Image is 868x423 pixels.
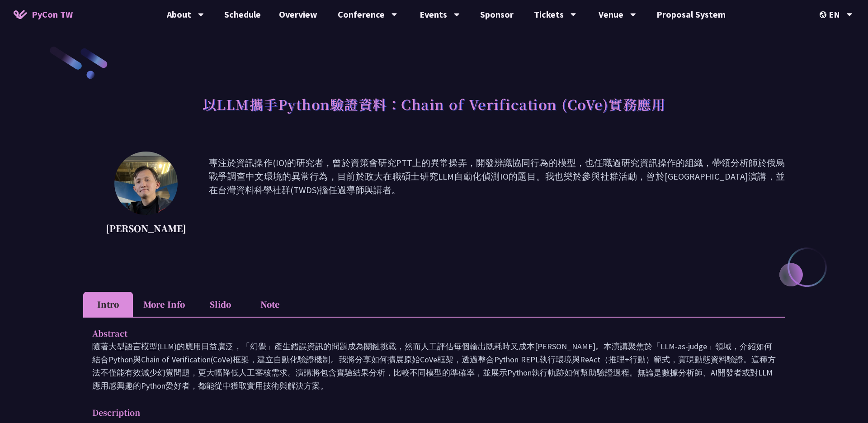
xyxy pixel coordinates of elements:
img: Locale Icon [820,11,829,18]
li: Intro [83,292,133,317]
span: PyCon TW [32,8,73,21]
a: PyCon TW [5,3,82,26]
li: Slido [195,292,245,317]
p: [PERSON_NAME] [106,222,186,235]
p: 隨著大型語言模型(LLM)的應用日益廣泛，「幻覺」產生錯誤資訊的問題成為關鍵挑戰，然而人工評估每個輸出既耗時又成本[PERSON_NAME]。本演講聚焦於「LLM-as-judge」領域，介紹如... [92,340,776,392]
li: Note [245,292,295,317]
img: Kevin Tseng [114,152,178,215]
li: More Info [133,292,195,317]
p: Abstract [92,327,758,340]
img: Home icon of PyCon TW 2025 [14,10,27,19]
p: 專注於資訊操作(IO)的研究者，曾於資策會研究PTT上的異常操弄，開發辨識協同行為的模型，也任職過研究資訊操作的組織，帶領分析師於俄烏戰爭調查中文環境的異常行為，目前於政大在職碩士研究LLM自動... [209,156,785,238]
p: Description [92,406,758,419]
h1: 以LLM攜手Python驗證資料：Chain of Verification (CoVe)實務應用 [203,90,666,118]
